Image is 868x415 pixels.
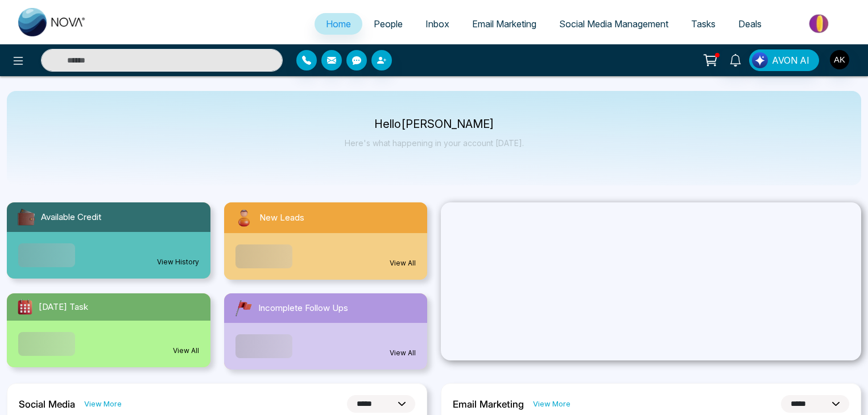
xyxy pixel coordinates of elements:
[217,293,435,370] a: Incomplete Follow UpsView All
[779,11,861,36] img: Market-place.gif
[749,49,819,71] button: AVON AI
[772,53,809,67] span: AVON AI
[345,119,524,129] p: Hello [PERSON_NAME]
[41,211,101,224] span: Available Credit
[19,399,75,410] h2: Social Media
[559,18,668,30] span: Social Media Management
[830,50,849,69] img: User Avatar
[16,298,34,316] img: todayTask.svg
[16,207,36,227] img: availableCredit.svg
[362,13,414,35] a: People
[345,138,524,148] p: Here's what happening in your account [DATE].
[18,8,86,36] img: Nova CRM Logo
[157,257,199,267] a: View History
[326,18,351,30] span: Home
[39,301,88,314] span: [DATE] Task
[374,18,403,30] span: People
[533,399,571,409] a: View More
[217,202,435,280] a: New LeadsView All
[727,13,773,35] a: Deals
[752,52,768,68] img: Lead Flow
[425,18,449,30] span: Inbox
[548,13,680,35] a: Social Media Management
[259,211,304,225] span: New Leads
[414,13,461,35] a: Inbox
[173,346,199,356] a: View All
[390,258,416,268] a: View All
[691,18,716,30] span: Tasks
[680,13,727,35] a: Tasks
[315,13,362,35] a: Home
[84,399,122,409] a: View More
[453,399,524,410] h2: Email Marketing
[233,298,254,318] img: followUps.svg
[472,18,536,30] span: Email Marketing
[390,348,416,358] a: View All
[461,13,548,35] a: Email Marketing
[233,207,255,229] img: newLeads.svg
[738,18,762,30] span: Deals
[258,302,348,315] span: Incomplete Follow Ups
